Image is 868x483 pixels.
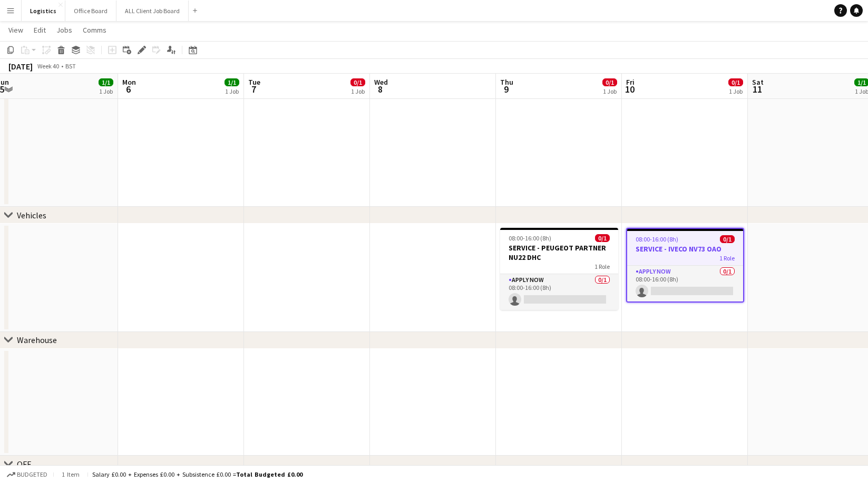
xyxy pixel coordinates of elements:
span: Mon [122,77,136,87]
span: 1 item [58,470,83,478]
span: 08:00-16:00 (8h) [509,234,551,242]
button: Logistics [22,1,65,21]
span: Fri [626,77,635,87]
span: 0/1 [720,235,735,243]
span: View [8,25,23,35]
button: Budgeted [5,469,49,480]
div: BST [65,62,76,70]
a: Jobs [52,23,76,37]
span: 0/1 [602,78,617,86]
span: 1/1 [225,78,239,86]
span: Edit [34,25,46,35]
span: 7 [247,83,260,95]
span: 10 [625,83,635,95]
span: 0/1 [595,234,610,242]
div: Vehicles [17,210,46,220]
span: 6 [121,83,136,95]
div: OFF [17,459,31,469]
span: 0/1 [350,78,365,86]
a: View [4,23,27,37]
span: 11 [750,83,764,95]
span: Budgeted [17,471,47,478]
span: Thu [500,77,513,87]
div: 1 Job [729,87,743,95]
h3: SERVICE - IVECO NV73 OAO [627,244,743,254]
span: 1 Role [594,263,610,270]
span: Comms [83,25,106,35]
button: ALL Client Job Board [116,1,189,21]
div: [DATE] [8,61,33,72]
span: Tue [248,77,260,87]
span: Jobs [56,25,72,35]
div: Salary £0.00 + Expenses £0.00 + Subsistence £0.00 = [92,470,303,478]
span: 8 [373,83,388,95]
span: 1 Role [719,254,735,262]
div: 1 Job [603,87,617,95]
div: 1 Job [225,87,239,95]
app-job-card: 08:00-16:00 (8h)0/1SERVICE - PEUGEOT PARTNER NU22 DHC1 RoleAPPLY NOW0/108:00-16:00 (8h) [500,228,618,310]
app-card-role: APPLY NOW0/108:00-16:00 (8h) [627,266,743,301]
span: 08:00-16:00 (8h) [636,235,678,243]
span: Sat [752,77,764,87]
div: 1 Job [99,87,113,95]
a: Comms [79,23,111,37]
span: 1/1 [99,78,113,86]
button: Office Board [65,1,116,21]
a: Edit [30,23,50,37]
app-card-role: APPLY NOW0/108:00-16:00 (8h) [500,274,618,310]
div: 1 Job [351,87,365,95]
app-job-card: 08:00-16:00 (8h)0/1SERVICE - IVECO NV73 OAO1 RoleAPPLY NOW0/108:00-16:00 (8h) [626,228,744,303]
span: Wed [374,77,388,87]
span: 9 [499,83,513,95]
span: Total Budgeted £0.00 [236,470,303,478]
h3: SERVICE - PEUGEOT PARTNER NU22 DHC [500,243,618,262]
span: 0/1 [728,78,743,86]
div: Warehouse [17,335,57,345]
span: Week 40 [35,62,61,70]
